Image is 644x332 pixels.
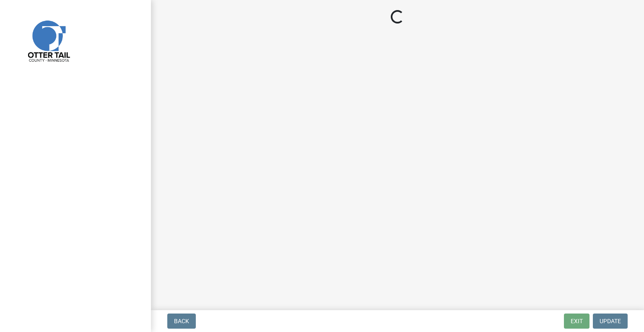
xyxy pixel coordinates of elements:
[564,314,589,329] button: Exit
[17,9,80,72] img: Otter Tail County, Minnesota
[174,318,189,324] span: Back
[167,314,196,329] button: Back
[593,314,628,329] button: Update
[600,318,621,324] span: Update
